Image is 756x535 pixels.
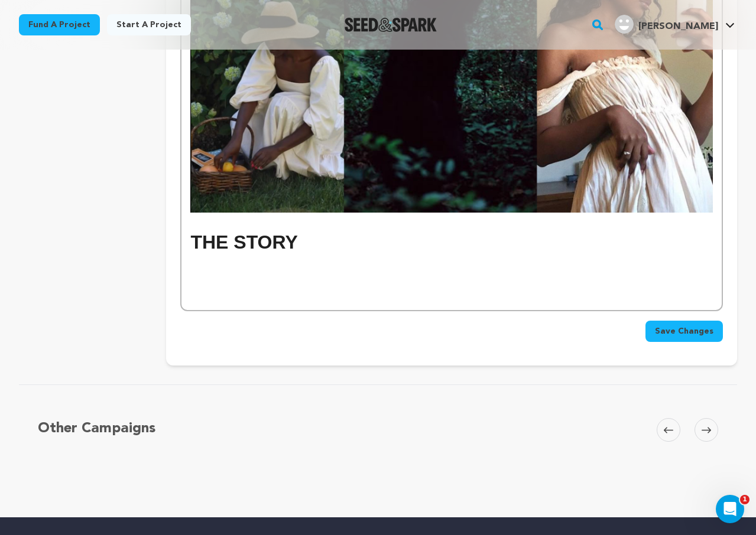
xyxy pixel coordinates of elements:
[615,15,634,34] img: user.png
[740,495,749,504] span: 1
[638,22,718,31] span: [PERSON_NAME]
[716,495,744,523] iframe: Intercom live chat
[38,418,155,439] h5: Other Campaigns
[645,321,723,342] button: Save Changes
[345,18,437,32] a: Seed&Spark Homepage
[190,227,713,257] h1: THE STORY
[345,18,437,32] img: Seed&Spark Logo Dark Mode
[615,15,718,34] div: Annalise L.'s Profile
[655,325,713,337] span: Save Changes
[19,14,100,35] a: Fund a project
[612,12,737,37] span: Annalise L.'s Profile
[107,14,191,35] a: Start a project
[612,12,737,34] a: Annalise L.'s Profile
